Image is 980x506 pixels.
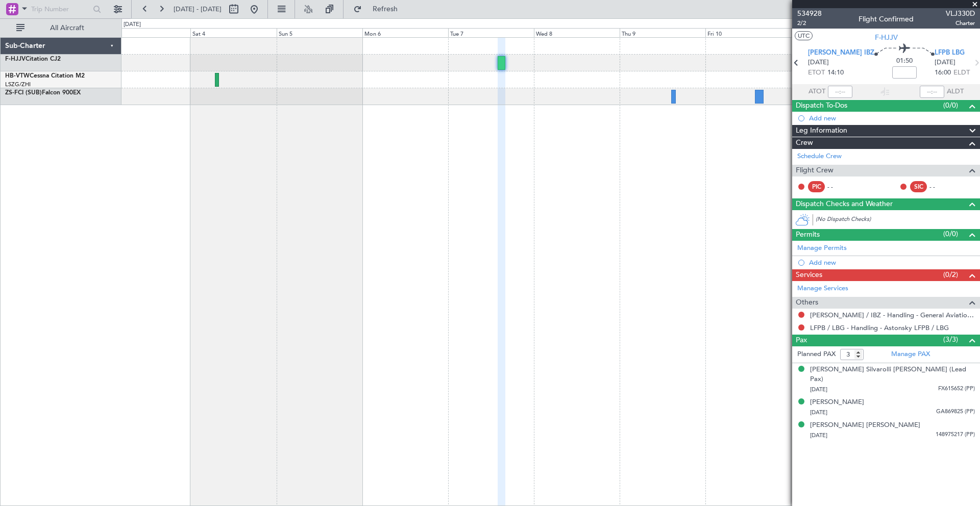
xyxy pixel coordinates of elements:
[796,165,834,176] span: Flight Crew
[5,73,85,79] a: HB-VTWCessna Citation M2
[796,229,820,241] span: Permits
[362,28,448,37] div: Mon 6
[946,19,975,28] span: Charter
[448,28,534,37] div: Tue 7
[810,323,949,332] a: LFPB / LBG - Handling - Astonsky LFPB / LBG
[953,68,970,78] span: ELDT
[943,334,958,345] span: (3/3)
[795,31,813,40] button: UTC
[810,420,920,431] div: [PERSON_NAME] [PERSON_NAME]
[31,2,90,17] input: Trip Number
[349,1,410,17] button: Refresh
[796,125,847,137] span: Leg Information
[534,28,620,37] div: Wed 8
[938,385,975,393] span: FX615652 (PP)
[124,20,141,29] div: [DATE]
[875,32,898,43] span: F-HJJV
[810,397,864,408] div: [PERSON_NAME]
[27,24,108,32] span: All Aircraft
[808,58,829,68] span: [DATE]
[797,284,848,294] a: Manage Services
[943,269,958,280] span: (0/2)
[796,335,807,346] span: Pax
[105,28,190,37] div: Fri 3
[810,365,975,385] div: [PERSON_NAME] Silvarolli [PERSON_NAME] (Lead Pax)
[364,6,407,13] span: Refresh
[5,56,26,62] span: F-HJJV
[810,432,827,439] span: [DATE]
[796,269,822,281] span: Services
[935,58,955,68] span: [DATE]
[5,90,42,96] span: ZS-FCI (SUB)
[936,408,975,416] span: GA869825 (PP)
[891,349,930,360] a: Manage PAX
[935,68,951,78] span: 16:00
[277,28,362,37] div: Sun 5
[943,229,958,239] span: (0/0)
[936,431,975,439] span: 148975217 (PP)
[5,73,30,79] span: HB-VTW
[796,297,818,309] span: Others
[896,56,913,66] span: 01:50
[828,86,852,98] input: --:--
[808,87,825,97] span: ATOT
[808,68,825,78] span: ETOT
[808,48,874,58] span: [PERSON_NAME] IBZ
[946,8,975,19] span: VLJ330D
[5,90,81,96] a: ZS-FCI (SUB)Falcon 900EX
[929,182,952,191] div: - -
[796,198,893,210] span: Dispatch Checks and Weather
[705,28,791,37] div: Fri 10
[11,20,111,36] button: All Aircraft
[810,311,975,319] a: [PERSON_NAME] / IBZ - Handling - General Aviation Svc
[827,68,844,78] span: 14:10
[796,137,813,149] span: Crew
[910,181,927,192] div: SIC
[827,182,850,191] div: - -
[808,181,825,192] div: PIC
[810,409,827,416] span: [DATE]
[797,8,822,19] span: 534928
[859,14,914,24] div: Flight Confirmed
[174,5,222,14] span: [DATE] - [DATE]
[797,151,842,162] a: Schedule Crew
[797,349,836,360] label: Planned PAX
[190,28,276,37] div: Sat 4
[797,19,822,28] span: 2/2
[810,386,827,393] span: [DATE]
[943,100,958,111] span: (0/0)
[796,100,847,112] span: Dispatch To-Dos
[947,87,964,97] span: ALDT
[816,215,980,226] div: (No Dispatch Checks)
[791,28,877,37] div: Sat 11
[797,243,847,254] a: Manage Permits
[809,114,975,122] div: Add new
[935,48,965,58] span: LFPB LBG
[5,56,61,62] a: F-HJJVCitation CJ2
[5,81,31,88] a: LSZG/ZHI
[620,28,705,37] div: Thu 9
[809,258,975,267] div: Add new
